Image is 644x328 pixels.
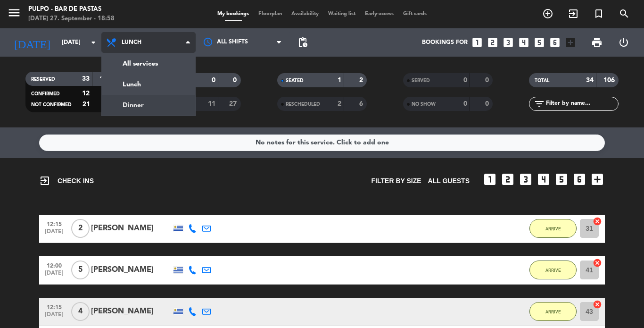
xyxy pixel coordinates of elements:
strong: 0 [485,77,491,84]
strong: 0 [485,101,491,107]
i: cancel [593,258,602,268]
span: 4 [71,302,90,321]
strong: 106 [603,77,617,84]
input: Filter by name... [545,99,618,109]
i: [DATE] [7,32,57,53]
span: Early-access [360,11,398,17]
strong: 0 [463,77,467,84]
div: [PERSON_NAME] [91,264,171,276]
strong: 104 [99,76,113,82]
span: RESERVED [31,77,55,82]
span: SEATED [286,78,304,83]
span: SERVED [412,78,430,83]
span: 12:00 [42,260,66,270]
strong: 33 [82,76,90,82]
strong: 34 [586,77,594,84]
i: cancel [593,217,602,226]
strong: 27 [229,101,239,107]
strong: 1 [338,77,341,84]
span: Gift cards [398,11,431,17]
i: menu [7,6,21,20]
i: looks_4 [536,172,551,187]
i: looks_two [500,172,515,187]
button: ARRIVE [529,302,577,321]
span: CONFIRMED [31,92,60,96]
i: looks_5 [554,172,569,187]
strong: 11 [208,101,215,107]
button: menu [7,6,21,23]
i: exit_to_app [39,175,50,186]
i: looks_one [482,172,497,187]
span: TOTAL [535,78,549,83]
strong: 2 [338,101,341,107]
div: LOG OUT [610,28,637,57]
div: [PERSON_NAME] [91,305,171,318]
strong: 2 [359,77,365,84]
div: [PERSON_NAME] [91,222,171,235]
span: RESCHEDULED [286,102,320,107]
strong: 0 [212,77,215,84]
span: Filter by size [372,176,421,186]
i: turned_in_not [593,8,604,19]
span: [DATE] [42,311,66,322]
a: All services [102,53,195,74]
i: looks_6 [549,36,561,49]
span: My bookings [213,11,254,17]
span: Floorplan [254,11,287,17]
a: Lunch [102,74,195,95]
strong: 0 [233,77,239,84]
i: cancel [593,300,602,309]
strong: 21 [83,101,90,108]
span: ARRIVE [545,309,561,314]
span: print [591,37,603,48]
i: add_box [590,172,605,187]
i: looks_two [487,36,499,49]
span: Lunch [122,39,141,46]
div: [DATE] 27. September - 18:58 [28,14,115,24]
div: Pulpo - Bar de Pastas [28,5,115,14]
a: Dinner [102,95,195,116]
strong: 12 [82,90,90,97]
span: NOT CONFIRMED [31,102,72,107]
span: ARRIVE [545,268,561,273]
i: looks_5 [533,36,545,49]
i: looks_3 [502,36,514,49]
span: Availability [287,11,323,17]
i: filter_list [534,98,545,109]
i: exit_to_app [568,8,579,19]
span: Bookings for [422,39,468,46]
span: NO SHOW [412,102,436,107]
i: add_circle_outline [542,8,553,19]
span: 12:15 [42,218,66,229]
span: pending_actions [297,37,308,48]
i: looks_6 [572,172,587,187]
span: 5 [71,261,90,279]
strong: 6 [359,101,365,107]
i: search [619,8,630,19]
i: arrow_drop_down [88,37,99,48]
span: 2 [71,219,90,238]
strong: 0 [463,101,467,107]
button: ARRIVE [529,261,577,279]
span: CHECK INS [39,175,94,186]
span: Waiting list [323,11,360,17]
div: No notes for this service. Click to add one [256,137,389,148]
i: add_box [564,36,577,49]
span: [DATE] [42,228,66,239]
i: looks_one [471,36,483,49]
span: 12:15 [42,301,66,312]
i: looks_4 [518,36,530,49]
span: ARRIVE [545,226,561,231]
button: ARRIVE [529,219,577,238]
span: [DATE] [42,270,66,281]
i: power_settings_new [618,37,629,48]
i: looks_3 [518,172,533,187]
span: All guests [428,176,470,186]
